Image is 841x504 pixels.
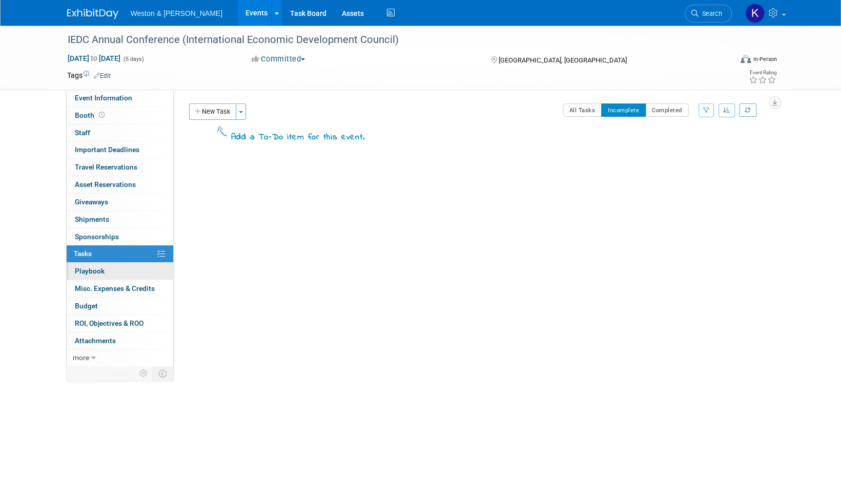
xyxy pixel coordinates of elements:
button: Completed [645,103,689,117]
a: Misc. Expenses & Credits [67,280,173,297]
span: Event Information [75,94,132,102]
a: Playbook [67,263,173,280]
div: Add a To-Do item for this event. [231,132,365,144]
a: Budget [67,298,173,314]
div: IEDC Annual Conference (International Economic Development Council) [64,31,716,49]
span: [DATE] [DATE] [67,54,121,63]
span: Playbook [75,267,105,275]
a: Important Deadlines [67,141,173,158]
div: Event Rating [748,70,776,75]
span: [GEOGRAPHIC_DATA], [GEOGRAPHIC_DATA] [499,56,627,64]
span: Weston & [PERSON_NAME] [131,9,222,17]
div: Event Format [671,53,777,69]
span: Tasks [74,249,92,258]
button: Committed [248,54,309,65]
a: Search [685,5,732,23]
a: Shipments [67,211,173,228]
button: All Tasks [563,103,602,117]
button: New Task [189,103,236,120]
img: Format-Inperson.png [741,55,751,63]
td: Toggle Event Tabs [152,367,173,380]
a: Sponsorships [67,228,173,245]
span: Important Deadlines [75,145,139,154]
button: Incomplete [601,103,646,117]
span: Giveaways [75,198,108,206]
span: (5 days) [122,56,144,62]
a: Tasks [67,245,173,262]
a: Attachments [67,332,173,349]
span: Misc. Expenses & Credits [75,284,155,292]
span: Attachments [75,337,116,345]
span: Travel Reservations [75,163,137,171]
span: Budget [75,302,98,310]
span: Search [699,10,722,17]
div: In-Person [752,55,776,63]
a: Refresh [739,103,756,117]
span: Asset Reservations [75,180,136,188]
a: Booth [67,107,173,124]
a: ROI, Objectives & ROO [67,315,173,332]
span: Booth [75,111,107,119]
span: Sponsorships [75,233,119,241]
a: Edit [94,72,111,79]
img: ExhibitDay [67,9,118,19]
span: ROI, Objectives & ROO [75,319,143,327]
span: Shipments [75,215,109,223]
td: Personalize Event Tab Strip [135,367,153,380]
a: Event Information [67,90,173,107]
a: Travel Reservations [67,159,173,176]
span: to [89,54,99,62]
a: more [67,349,173,366]
td: Tags [67,70,111,80]
a: Asset Reservations [67,176,173,193]
span: Staff [75,129,90,137]
img: Karen Prescott [745,4,765,23]
span: more [73,353,89,362]
span: Booth not reserved yet [97,111,107,119]
a: Giveaways [67,194,173,211]
a: Staff [67,124,173,141]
